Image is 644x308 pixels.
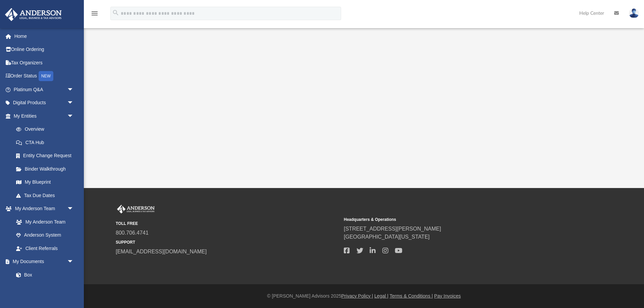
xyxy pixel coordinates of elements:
a: Platinum Q&Aarrow_drop_down [5,83,84,96]
a: Tax Due Dates [9,189,84,202]
div: © [PERSON_NAME] Advisors 2025 [84,293,644,300]
a: Privacy Policy | [341,293,373,299]
a: [EMAIL_ADDRESS][DOMAIN_NAME] [116,249,207,254]
i: menu [91,9,99,17]
a: My Documentsarrow_drop_down [5,255,80,268]
a: menu [91,13,99,17]
a: Digital Productsarrow_drop_down [5,96,84,110]
img: User Pic [629,8,639,18]
a: Pay Invoices [434,293,461,299]
span: arrow_drop_down [67,96,80,110]
a: [STREET_ADDRESS][PERSON_NAME] [344,226,441,232]
a: Meeting Minutes [9,282,80,295]
a: CTA Hub [9,136,84,149]
a: Binder Walkthrough [9,162,84,176]
div: NEW [39,71,53,81]
a: Tax Organizers [5,56,84,69]
img: Anderson Advisors Platinum Portal [116,205,156,213]
a: Home [5,29,84,43]
a: My Entitiesarrow_drop_down [5,109,84,123]
a: Box [9,268,77,282]
span: arrow_drop_down [67,255,80,269]
a: Entity Change Request [9,149,84,163]
a: Anderson System [9,229,80,242]
span: arrow_drop_down [67,83,80,97]
a: Client Referrals [9,242,80,255]
img: Anderson Advisors Platinum Portal [3,8,64,21]
a: My Anderson Team [9,215,77,229]
a: Terms & Conditions | [390,293,433,299]
a: Online Ordering [5,43,84,56]
span: arrow_drop_down [67,202,80,216]
a: My Blueprint [9,176,80,189]
a: My Anderson Teamarrow_drop_down [5,202,80,215]
span: arrow_drop_down [67,109,80,123]
small: TOLL FREE [116,221,339,227]
small: Headquarters & Operations [344,217,567,223]
a: [GEOGRAPHIC_DATA][US_STATE] [344,234,430,240]
a: Legal | [374,293,388,299]
a: Overview [9,123,84,136]
a: 800.706.4741 [116,230,149,236]
a: Order StatusNEW [5,69,84,83]
small: SUPPORT [116,239,339,245]
i: search [112,9,119,16]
